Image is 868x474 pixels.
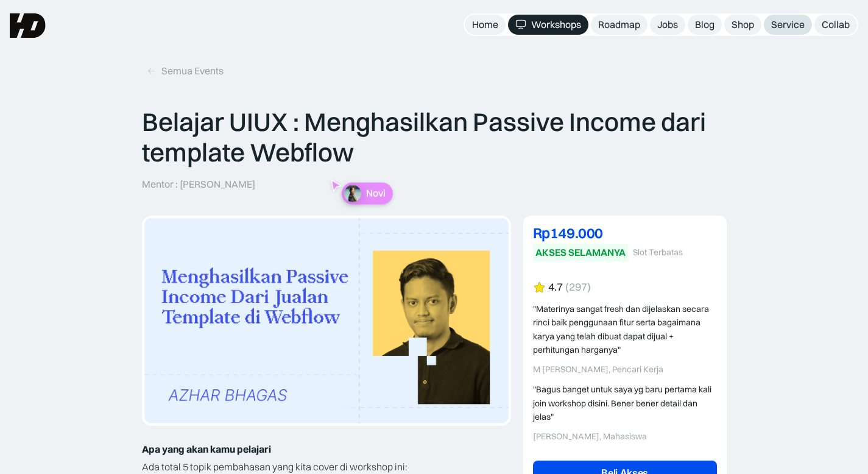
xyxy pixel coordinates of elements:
div: M [PERSON_NAME], Pencari Kerja [533,364,717,375]
div: (297) [565,281,591,294]
a: Service [764,15,812,35]
a: Collab [814,15,857,35]
a: Semua Events [142,61,228,81]
p: Novi [365,188,385,199]
div: Collab [822,18,850,31]
div: [PERSON_NAME], Mahasiswa [533,431,717,442]
div: Semua Events [161,65,224,77]
div: Home [472,18,498,31]
p: Belajar UIUX : Menghasilkan Passive Income dari template Webflow [142,107,727,168]
div: Rp149.000 [533,225,717,240]
a: Blog [688,15,722,35]
div: Shop [732,18,754,31]
a: Roadmap [591,15,647,35]
div: "Materinya sangat fresh dan dijelaskan secara rinci baik penggunaan fitur serta bagaimana karya y... [533,302,717,357]
div: AKSES SELAMANYA [535,246,626,259]
p: Mentor : [PERSON_NAME] [142,178,255,191]
a: Workshops [508,15,588,35]
div: Service [771,18,805,31]
a: Shop [724,15,761,35]
a: Jobs [650,15,685,35]
div: "Bagus banget untuk saya yg baru pertama kali join workshop disini. Bener bener detail dan jelas" [533,383,717,423]
div: Jobs [657,18,678,31]
div: Slot Terbatas [633,247,683,258]
div: 4.7 [548,281,563,294]
div: Blog [695,18,715,31]
a: Home [465,15,506,35]
div: Roadmap [598,18,640,31]
div: Workshops [531,18,581,31]
strong: Apa yang akan kamu pelajari [142,443,271,455]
